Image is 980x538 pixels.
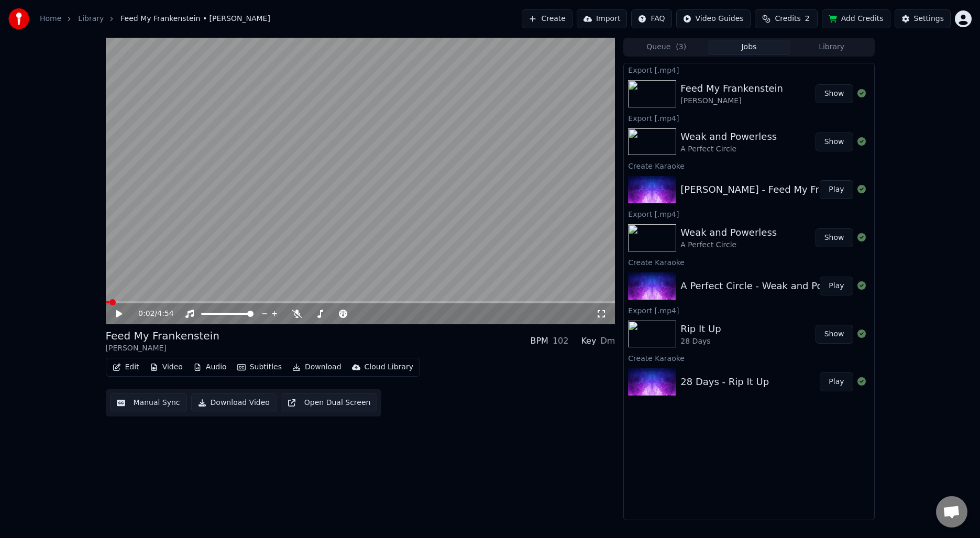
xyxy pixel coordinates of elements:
div: Export [.mp4] [624,63,874,76]
div: [PERSON_NAME] - Feed My Frankenstein [680,182,871,197]
div: Export [.mp4] [624,112,874,124]
div: [PERSON_NAME] [106,343,219,354]
div: / [138,309,163,319]
a: Library [78,14,104,24]
div: 28 Days [680,336,721,347]
button: Import [577,9,627,28]
button: Subtitles [233,360,286,375]
div: Dm [600,335,615,347]
button: Queue [625,40,708,55]
button: Library [790,40,873,55]
button: Settings [895,9,951,28]
button: Play [820,180,853,199]
div: Create Karaoke [624,256,874,268]
span: Feed My Frankenstein • [PERSON_NAME] [120,14,270,24]
span: 0:02 [138,309,155,319]
div: Create Karaoke [624,352,874,364]
button: Edit [108,360,144,375]
span: ( 3 ) [676,42,686,52]
div: [PERSON_NAME] [680,96,783,106]
button: Create [522,9,572,28]
button: Play [820,372,853,391]
button: Play [820,277,853,295]
a: Home [40,14,61,24]
button: Show [816,325,853,344]
div: Cloud Library [365,362,413,372]
div: 28 Days - Rip It Up [680,375,769,389]
div: BPM [530,335,548,347]
div: Weak and Powerless [680,225,777,240]
button: Manual Sync [110,393,187,412]
div: Feed My Frankenstein [106,328,219,343]
button: Video Guides [676,9,751,28]
button: Download Video [191,393,277,412]
button: Show [816,228,853,247]
button: Show [816,133,853,151]
nav: breadcrumb [40,14,270,24]
button: Jobs [708,40,790,55]
div: A Perfect Circle [680,240,777,250]
button: Credits2 [755,9,818,28]
div: A Perfect Circle - Weak and Powerless [680,279,858,293]
div: Settings [914,14,944,24]
button: Download [288,360,346,375]
button: Show [816,84,853,103]
div: Create Karaoke [624,159,874,172]
span: 2 [805,14,810,24]
div: Weak and Powerless [680,129,777,144]
div: Rip It Up [680,322,721,336]
span: 4:54 [157,309,173,319]
button: FAQ [631,9,671,28]
button: Video [146,360,187,375]
div: Feed My Frankenstein [680,81,783,96]
div: 102 [553,335,569,347]
button: Add Credits [822,9,890,28]
button: Audio [189,360,231,375]
img: youka [8,8,29,29]
div: Export [.mp4] [624,207,874,220]
div: Open chat [936,496,967,528]
div: Export [.mp4] [624,304,874,316]
span: Credits [775,14,800,24]
div: A Perfect Circle [680,144,777,155]
button: Open Dual Screen [281,393,378,412]
div: Key [581,335,596,347]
